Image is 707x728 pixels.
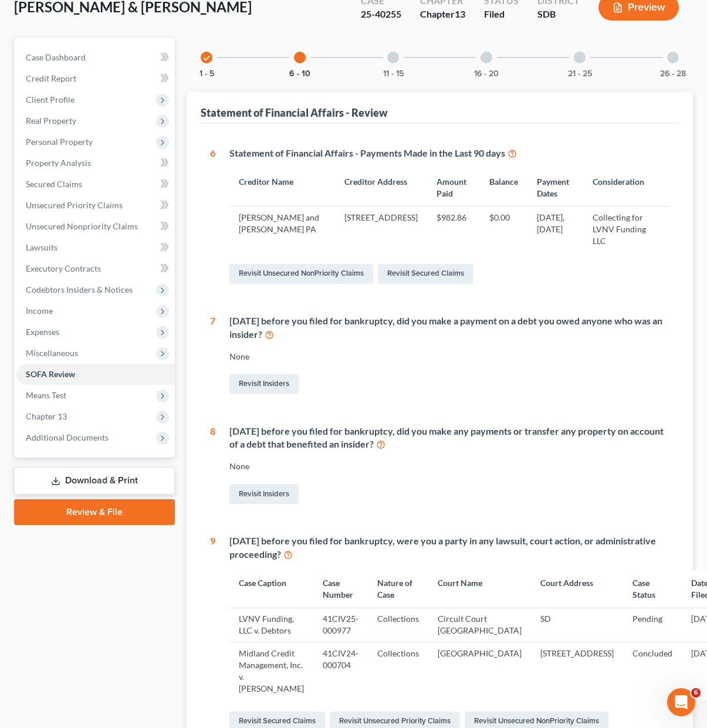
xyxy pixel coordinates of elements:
a: SOFA Review [16,364,175,385]
a: Revisit Insiders [229,374,299,394]
td: 41CIV24-000704 [313,642,368,700]
td: Midland Credit Management, Inc. v. [PERSON_NAME] [229,642,313,700]
button: 16 - 20 [474,70,499,78]
th: Case Status [623,571,682,608]
button: 26 - 28 [660,70,686,78]
td: [GEOGRAPHIC_DATA] [428,642,531,700]
td: LVNV Funding, LLC v. Debtors [229,608,313,642]
div: 25-40255 [361,8,401,21]
a: Unsecured Nonpriority Claims [16,216,175,237]
div: None [229,351,669,363]
span: Income [26,306,53,316]
a: Revisit Unsecured NonPriority Claims [229,264,373,284]
td: [DATE], [DATE] [527,206,584,252]
div: Chapter [420,8,465,21]
span: Unsecured Nonpriority Claims [26,221,138,231]
span: Client Profile [26,94,75,104]
span: Personal Property [26,137,93,147]
span: Expenses [26,327,59,337]
span: Executory Contracts [26,263,101,273]
td: 41CIV25-000977 [313,608,368,642]
div: [DATE] before you filed for bankruptcy, did you make a payment on a debt you owed anyone who was ... [229,314,669,341]
th: Nature of Case [368,571,428,608]
span: Secured Claims [26,179,82,189]
td: Concluded [623,642,682,700]
div: None [229,460,669,472]
div: Statement of Financial Affairs - Payments Made in the Last 90 days [229,147,669,160]
div: 8 [210,425,215,507]
button: 11 - 15 [383,70,404,78]
th: Payment Dates [527,170,584,206]
a: Download & Print [14,467,175,495]
div: Statement of Financial Affairs - Review [201,106,388,120]
div: Filed [484,8,519,21]
span: Means Test [26,390,66,400]
td: Collections [368,608,428,642]
th: Creditor Name [229,170,334,206]
span: Credit Report [26,73,76,83]
a: Property Analysis [16,153,175,174]
a: Executory Contracts [16,258,175,279]
th: Amount Paid [427,170,480,206]
span: SOFA Review [26,369,75,379]
span: Codebtors Insiders & Notices [26,285,133,294]
th: Balance [480,170,527,206]
span: Additional Documents [26,432,109,442]
td: $0.00 [480,206,527,252]
span: Case Dashboard [26,52,86,62]
span: Chapter 13 [26,411,67,421]
span: Unsecured Priority Claims [26,200,123,210]
th: Case Caption [229,571,313,608]
button: 6 - 10 [289,70,310,78]
a: Case Dashboard [16,47,175,68]
a: Lawsuits [16,237,175,258]
iframe: Intercom live chat [667,688,695,716]
th: Court Address [531,571,623,608]
td: Collecting for LVNV Funding LLC [583,206,669,252]
button: 21 - 25 [568,70,592,78]
td: Pending [623,608,682,642]
i: check [202,54,211,62]
span: Property Analysis [26,158,91,168]
span: Real Property [26,116,76,126]
th: Creditor Address [335,170,427,206]
a: Revisit Secured Claims [378,264,473,284]
span: 13 [455,8,465,19]
div: 7 [210,314,215,397]
div: [DATE] before you filed for bankruptcy, did you make any payments or transfer any property on acc... [229,425,669,452]
td: $982.86 [427,206,480,252]
span: Miscellaneous [26,348,78,358]
a: Revisit Insiders [229,484,299,504]
td: SD [531,608,623,642]
td: [PERSON_NAME] and [PERSON_NAME] PA [229,206,334,252]
td: Collections [368,642,428,700]
td: [STREET_ADDRESS] [335,206,427,252]
div: 6 [210,147,215,286]
div: SDB [537,8,580,21]
th: Case Number [313,571,368,608]
span: 6 [691,688,701,697]
a: Review & File [14,499,175,525]
th: Court Name [428,571,531,608]
button: 1 - 5 [199,70,214,78]
th: Consideration [583,170,669,206]
div: [DATE] before you filed for bankruptcy, were you a party in any lawsuit, court action, or adminis... [229,534,675,561]
a: Unsecured Priority Claims [16,195,175,216]
td: Circuit Court [GEOGRAPHIC_DATA] [428,608,531,642]
td: [STREET_ADDRESS] [531,642,623,700]
span: Lawsuits [26,242,57,252]
a: Credit Report [16,68,175,89]
a: Secured Claims [16,174,175,195]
